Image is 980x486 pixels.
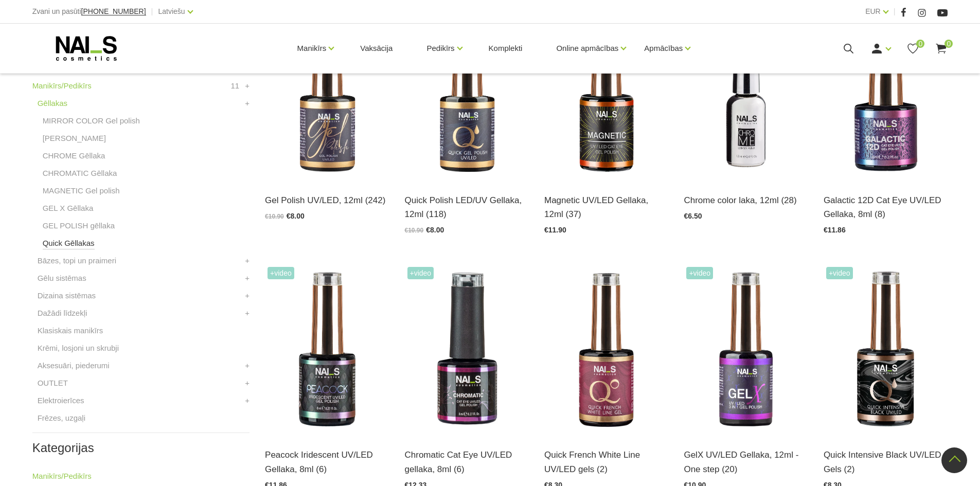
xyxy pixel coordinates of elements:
[824,226,846,234] span: €11.86
[245,97,250,110] a: +
[245,359,250,372] a: +
[824,264,948,435] img: Quick Intensive Black - īpaši pigmentēta melnā gellaka. * Vienmērīgs pārklājums 1 kārtā bez svītr...
[405,448,529,476] a: Chromatic Cat Eye UV/LED gellaka, 8ml (6)
[556,28,618,69] a: Online apmācības
[544,448,668,476] a: Quick French White Line UV/LED gels (2)
[245,272,250,284] a: +
[245,80,250,92] a: +
[405,10,529,181] img: Ātri, ērti un vienkārši!Intensīvi pigmentēta gellaka, kas perfekti klājas arī vienā slānī, tādā v...
[265,193,389,207] a: Gel Polish UV/LED, 12ml (242)
[38,394,84,407] a: Elektroierīces
[43,115,140,127] a: MIRROR COLOR Gel polish
[151,5,153,18] span: |
[81,7,146,15] span: [PHONE_NUMBER]
[906,42,919,55] a: 0
[81,8,146,15] a: [PHONE_NUMBER]
[352,24,401,73] a: Vaksācija
[268,267,294,279] span: +Video
[405,227,424,234] span: €10.90
[38,342,119,354] a: Krēmi, losjoni un skrubji
[480,24,531,73] a: Komplekti
[230,80,239,92] span: 11
[43,132,106,145] a: [PERSON_NAME]
[43,237,95,249] a: Quick Gēllakas
[43,185,120,197] a: MAGNETIC Gel polish
[38,97,67,110] a: Gēllakas
[265,448,389,476] a: Peacock Iridescent UV/LED Gellaka, 8ml (6)
[245,290,250,302] a: +
[38,272,86,284] a: Gēlu sistēmas
[945,40,953,48] span: 0
[686,267,713,279] span: +Video
[32,441,250,455] h2: Kategorijas
[544,193,668,221] a: Magnetic UV/LED Gellaka, 12ml (37)
[38,377,68,389] a: OUTLET
[38,255,116,267] a: Bāzes, topi un praimeri
[894,5,896,18] span: |
[265,10,389,181] img: Ilgnoturīga, intensīvi pigmentēta gellaka. Viegli klājas, lieliski žūst, nesaraujas, neatkāpjas n...
[824,10,948,181] img: Daudzdimensionāla magnētiskā gellaka, kas satur smalkas, atstarojošas hroma daļiņas. Ar īpaša mag...
[684,193,808,207] a: Chrome color laka, 12ml (28)
[245,377,250,389] a: +
[38,307,87,319] a: Dažādi līdzekļi
[32,80,92,92] a: Manikīrs/Pedikīrs
[245,255,250,267] a: +
[916,40,924,48] span: 0
[684,448,808,476] a: GelX UV/LED Gellaka, 12ml - One step (20)
[265,213,284,220] span: €10.90
[684,264,808,435] img: Trīs vienā - bāze, tonis, tops (trausliem nagiem vēlams papildus lietot bāzi). Ilgnoturīga un int...
[245,307,250,319] a: +
[426,28,454,69] a: Pedikīrs
[544,10,668,181] img: Ilgnoturīga gellaka, kas sastāv no metāla mikrodaļiņām, kuras īpaša magnēta ietekmē var pārvērst ...
[32,5,146,18] div: Zvani un pasūti
[544,226,566,234] span: €11.90
[405,193,529,221] a: Quick Polish LED/UV Gellaka, 12ml (118)
[826,267,853,279] span: +Video
[43,150,105,162] a: CHROME Gēllaka
[865,5,881,17] a: EUR
[287,212,305,220] span: €8.00
[544,264,668,435] img: Quick French White Line - īpaši izstrādāta pigmentēta baltā gellaka perfektam franču manikīram.* ...
[265,264,389,435] img: Hameleona efekta gellakas pārklājums. Intensīvam rezultātam lietot uz melna pamattoņa, tādā veidā...
[297,28,327,69] a: Manikīrs
[38,325,103,337] a: Klasiskais manikīrs
[43,167,117,179] a: CHROMATIC Gēllaka
[644,28,683,69] a: Apmācības
[245,394,250,407] a: +
[935,42,948,55] a: 0
[426,226,444,234] span: €8.00
[405,264,529,435] img: Chromatic magnētiskā dizaina gellaka ar smalkām, atstarojošām hroma daļiņām. Izteiksmīgs 4D efekt...
[43,220,115,232] a: GEL POLISH gēllaka
[38,290,96,302] a: Dizaina sistēmas
[684,212,702,220] span: €6.50
[824,193,948,221] a: Galactic 12D Cat Eye UV/LED Gellaka, 8ml (8)
[43,202,94,214] a: GEL X Gēllaka
[684,10,808,181] img: Paredzēta hromēta jeb spoguļspīduma efekta veidošanai uz pilnas naga plātnes vai atsevišķiem diza...
[38,359,110,372] a: Aksesuāri, piederumi
[32,470,92,482] a: Manikīrs/Pedikīrs
[824,448,948,476] a: Quick Intensive Black UV/LED Gels (2)
[158,5,185,17] a: Latviešu
[407,267,434,279] span: +Video
[38,412,85,424] a: Frēzes, uzgaļi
